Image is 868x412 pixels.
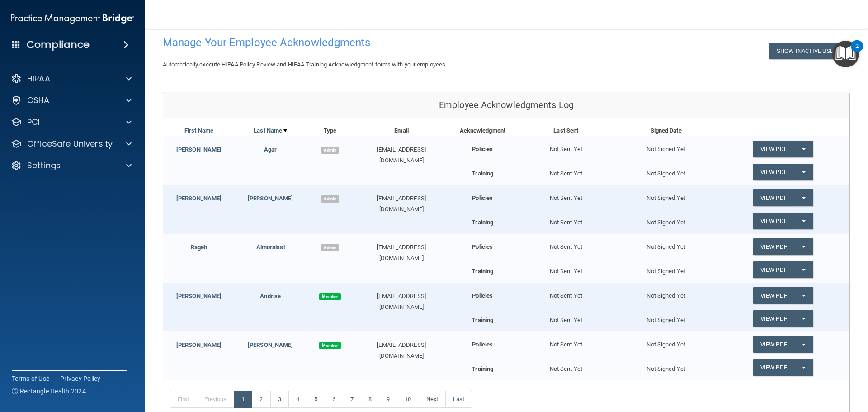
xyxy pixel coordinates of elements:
[616,164,716,179] div: Not Signed Yet
[234,391,252,408] a: 1
[254,125,287,136] a: Last Name
[354,291,449,313] div: [EMAIL_ADDRESS][DOMAIN_NAME]
[616,136,716,155] div: Not Signed Yet
[248,195,293,202] a: [PERSON_NAME]
[753,164,794,180] a: View PDF
[256,244,285,251] a: Almoraissi
[516,331,616,350] div: Not Sent Yet
[27,117,40,128] p: PCI
[516,234,616,252] div: Not Sent Yet
[419,391,446,408] a: Next
[260,293,281,299] a: Andrise
[27,73,50,84] p: HIPAA
[753,189,794,206] a: View PDF
[379,391,397,408] a: 9
[197,391,235,408] a: Previous
[11,73,132,84] a: HIPAA
[264,146,277,153] a: Agar
[855,46,859,58] div: 2
[516,136,616,155] div: Not Sent Yet
[516,310,616,326] div: Not Sent Yet
[11,9,134,28] img: PMB logo
[616,359,716,374] div: Not Signed Yet
[27,138,113,149] p: OfficeSafe University
[176,293,222,299] a: [PERSON_NAME]
[616,234,716,252] div: Not Signed Yet
[27,38,90,51] h4: Compliance
[354,144,449,166] div: [EMAIL_ADDRESS][DOMAIN_NAME]
[472,365,493,372] b: Training
[163,92,849,118] div: Employee Acknowledgments Log
[170,391,197,408] a: First
[354,125,449,136] div: Email
[288,391,307,408] a: 4
[11,138,132,149] a: OfficeSafe University
[176,195,222,202] a: [PERSON_NAME]
[616,125,716,136] div: Signed Date
[321,195,339,203] span: Admin
[191,244,208,251] a: Rageh
[248,341,293,348] a: [PERSON_NAME]
[12,374,49,383] a: Terms of Use
[11,117,132,128] a: PCI
[712,348,857,384] iframe: Drift Widget Chat Controller
[270,391,289,408] a: 3
[616,310,716,326] div: Not Signed Yet
[319,293,341,300] span: Member
[11,95,132,106] a: OSHA
[753,261,794,278] a: View PDF
[319,342,341,349] span: Member
[321,244,339,251] span: Admin
[516,164,616,179] div: Not Sent Yet
[60,374,101,383] a: Privacy Policy
[516,213,616,228] div: Not Sent Yet
[325,391,343,408] a: 6
[472,341,493,348] b: Policies
[361,391,379,408] a: 8
[616,213,716,228] div: Not Signed Yet
[472,146,493,152] b: Policies
[354,242,449,264] div: [EMAIL_ADDRESS][DOMAIN_NAME]
[343,391,361,408] a: 7
[516,185,616,204] div: Not Sent Yet
[753,238,794,255] a: View PDF
[397,391,419,408] a: 10
[176,341,222,348] a: [PERSON_NAME]
[832,41,859,67] button: Open Resource Center, 2 new notifications
[753,287,794,304] a: View PDF
[184,125,213,136] a: First Name
[472,292,493,299] b: Policies
[516,359,616,374] div: Not Sent Yet
[516,283,616,301] div: Not Sent Yet
[472,219,493,226] b: Training
[516,261,616,277] div: Not Sent Yet
[252,391,270,408] a: 2
[753,141,794,157] a: View PDF
[27,160,61,171] p: Settings
[616,331,716,350] div: Not Signed Yet
[616,283,716,301] div: Not Signed Yet
[163,61,447,68] span: Automatically execute HIPAA Policy Review and HIPAA Training Acknowledgment forms with your emplo...
[27,95,50,106] p: OSHA
[616,261,716,277] div: Not Signed Yet
[176,146,222,153] a: [PERSON_NAME]
[472,317,493,323] b: Training
[616,185,716,204] div: Not Signed Yet
[12,387,86,396] span: Ⓒ Rectangle Health 2024
[472,268,493,275] b: Training
[472,194,493,201] b: Policies
[321,147,339,154] span: Admin
[11,160,132,171] a: Settings
[753,213,794,229] a: View PDF
[516,125,616,136] div: Last Sent
[449,125,516,136] div: Acknowledgment
[753,310,794,327] a: View PDF
[445,391,472,408] a: Last
[472,170,493,177] b: Training
[354,340,449,361] div: [EMAIL_ADDRESS][DOMAIN_NAME]
[354,193,449,215] div: [EMAIL_ADDRESS][DOMAIN_NAME]
[306,125,354,136] div: Type
[753,336,794,353] a: View PDF
[769,43,848,59] button: Show Inactive Users
[163,37,558,48] h4: Manage Your Employee Acknowledgments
